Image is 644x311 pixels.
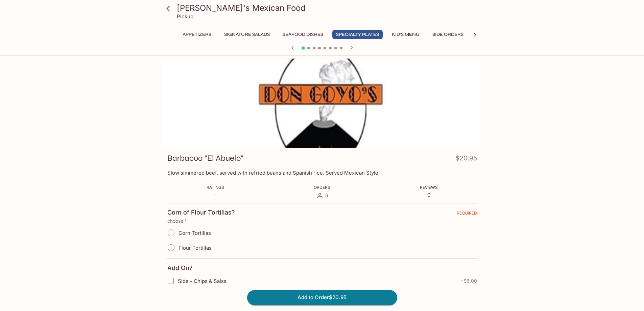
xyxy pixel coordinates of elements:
[207,192,224,198] p: -
[207,185,224,190] span: Ratings
[457,210,477,218] span: REQUIRED
[420,185,438,190] span: Reviews
[178,230,211,236] span: Corn Tortillas
[388,30,423,39] button: Kid's Menu
[420,192,438,198] p: 0
[167,218,477,224] p: choose 1
[325,192,328,199] span: 9
[455,153,477,166] h4: $20.95
[177,13,193,20] p: Pickup
[167,170,477,176] p: Slow simmered beef, served with refried beans and Spanish rice. Served Mexican Style.
[178,278,226,284] span: Side - Chips & Salsa
[279,30,327,39] button: Seafood Dishes
[429,30,467,39] button: Side Orders
[163,59,482,148] div: Barbacoa "El Abuelo"
[460,278,477,284] span: + $6.00
[332,30,383,39] button: Specialty Plates
[167,209,235,216] h4: Corn of Flour Tortillas?
[178,245,212,251] span: Flour Tortillas
[167,153,243,163] h3: Barbacoa "El Abuelo"
[247,290,397,305] button: Add to Order$20.95
[177,3,479,13] h3: [PERSON_NAME]'s Mexican Food
[167,264,193,272] h4: Add On?
[220,30,273,39] button: Signature Salads
[314,185,330,190] span: Orders
[179,30,215,39] button: Appetizers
